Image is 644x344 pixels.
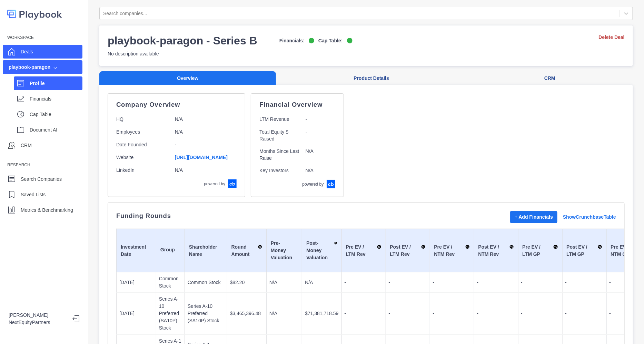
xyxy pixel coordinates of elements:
[30,95,82,103] p: Financials
[598,243,602,250] img: Sort
[259,102,335,107] p: Financial Overview
[21,207,73,214] p: Metrics & Benchmarking
[7,7,62,21] img: logo-colored
[305,310,338,317] p: $71,381,718.59
[116,213,171,219] p: Funding Rounds
[259,116,300,123] p: LTM Revenue
[377,243,382,250] img: Sort
[521,310,559,317] p: -
[434,243,470,258] div: Pre EV / NTM Rev
[433,279,471,286] p: -
[175,116,237,123] p: N/A
[389,279,427,286] p: -
[521,279,559,286] p: -
[21,191,46,198] p: Saved Lists
[345,279,383,286] p: -
[30,111,82,118] p: Cap Table
[159,295,182,332] p: Series A-10 Preferred (SA10P) Stock
[175,155,228,160] a: [URL][DOMAIN_NAME]
[433,310,471,317] p: -
[99,71,276,85] button: Overview
[306,128,335,142] p: -
[306,240,337,261] div: Post-Money Valuation
[510,211,557,223] button: + Add Financials
[305,279,338,286] p: N/A
[21,48,33,55] p: Deals
[119,310,153,317] p: [DATE]
[477,310,515,317] p: -
[258,243,262,250] img: Sort
[21,176,62,183] p: Search Companies
[309,38,314,43] img: on-logo
[271,240,298,261] div: Pre-Money Valuation
[175,167,237,174] p: N/A
[259,167,300,174] p: Key Investors
[230,310,264,317] p: $3,465,396.48
[553,243,558,250] img: Sort
[523,243,558,258] div: Pre EV / LTM GP
[509,243,514,250] img: Sort
[175,128,237,136] p: N/A
[276,71,467,85] button: Product Details
[306,148,335,161] p: N/A
[228,179,237,188] img: crunchbase-logo
[334,240,337,247] img: Sort
[175,141,237,148] p: -
[116,116,169,123] p: HQ
[346,243,382,258] div: Pre EV / LTM Rev
[119,279,153,286] p: [DATE]
[159,275,182,290] p: Common Stock
[30,126,82,134] p: Document AI
[116,154,169,161] p: Website
[567,243,602,258] div: Post EV / LTM GP
[303,181,324,187] p: powered by
[188,279,224,286] p: Common Stock
[599,34,625,41] a: Delete Deal
[108,50,353,58] p: No description available
[21,142,32,149] p: CRM
[9,319,67,326] p: NextEquityPartners
[347,38,353,43] img: on-logo
[565,279,604,286] p: -
[108,34,257,48] h3: playbook-paragon - Series B
[269,310,299,317] p: N/A
[478,243,514,258] div: Post EV / NTM Rev
[269,279,299,286] p: N/A
[390,243,426,258] div: Post EV / LTM Rev
[565,310,604,317] p: -
[189,243,223,258] div: Shareholder Name
[345,310,383,317] p: -
[421,243,425,250] img: Sort
[389,310,427,317] p: -
[318,37,343,44] p: Cap Table:
[116,167,169,174] p: LinkedIn
[327,180,335,188] img: crunchbase-logo
[231,243,262,258] div: Round Amount
[259,128,300,142] p: Total Equity $ Raised
[306,116,335,123] p: -
[9,312,67,319] p: [PERSON_NAME]
[204,181,225,187] p: powered by
[230,279,264,286] p: $82.20
[467,71,633,85] button: CRM
[563,213,616,221] a: Show Crunchbase Table
[116,141,169,148] p: Date Founded
[188,303,224,324] p: Series A-10 Preferred (SA10P) Stock
[116,102,237,107] p: Company Overview
[30,80,82,87] p: Profile
[465,243,470,250] img: Sort
[259,148,300,161] p: Months Since Last Raise
[121,243,152,258] div: Investment Date
[477,279,515,286] p: -
[279,37,305,44] p: Financials:
[116,128,169,136] p: Employees
[160,246,180,255] div: Group
[9,64,50,71] div: playbook-paragon
[306,167,335,174] p: N/A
